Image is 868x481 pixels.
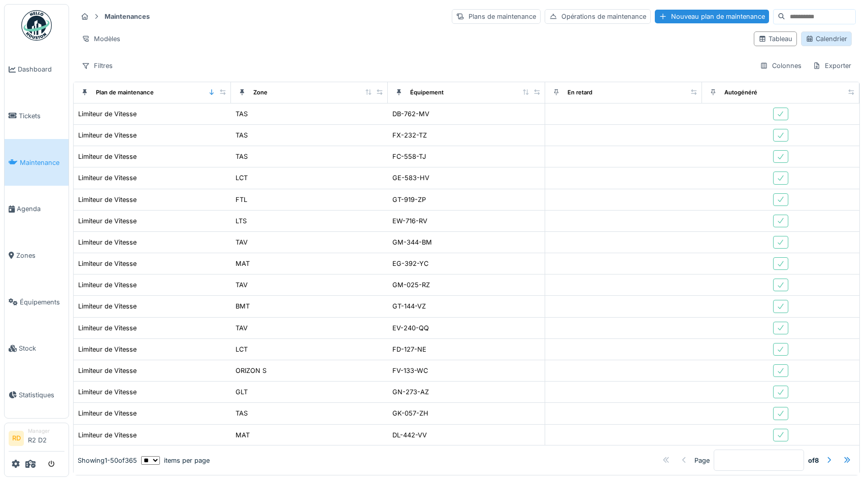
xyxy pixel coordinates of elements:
[19,390,64,400] span: Statistiques
[392,152,426,161] div: FC-558-TJ
[236,195,247,204] div: FTL
[392,195,426,204] div: GT-919-ZP
[236,130,248,140] div: TAS
[20,158,64,167] span: Maintenance
[392,216,427,226] div: EW-716-RV
[5,279,69,325] a: Équipements
[545,9,651,24] div: Opérations de maintenance
[392,430,427,440] div: DL-442-VV
[236,387,248,397] div: GLT
[78,259,137,268] div: Limiteur de Vitesse
[236,216,247,226] div: LTS
[392,323,429,333] div: EV-240-QQ
[410,88,444,97] div: Équipement
[19,111,64,121] span: Tickets
[5,232,69,279] a: Zones
[392,387,429,397] div: GN-273-AZ
[392,366,428,375] div: FV-133-WC
[253,88,268,97] div: Zone
[236,259,250,268] div: MAT
[78,173,137,183] div: Limiteur de Vitesse
[5,372,69,419] a: Statistiques
[392,109,429,119] div: DB-762-MV
[808,58,856,73] div: Exporter
[392,173,429,183] div: GE-583-HV
[9,427,64,452] a: RD ManagerR2 D2
[392,237,432,247] div: GM-344-BM
[758,34,792,44] div: Tableau
[28,427,64,449] li: R2 D2
[21,10,52,41] img: Badge_color-CXgf-gQk.svg
[392,345,426,354] div: FD-127-NE
[141,455,210,465] div: items per page
[17,204,64,214] span: Agenda
[236,408,248,418] div: TAS
[755,58,806,73] div: Colonnes
[392,301,426,311] div: GT-144-VZ
[236,366,266,375] div: ORIZON S
[236,323,248,333] div: TAV
[5,46,69,93] a: Dashboard
[78,301,137,311] div: Limiteur de Vitesse
[5,186,69,232] a: Agenda
[16,251,64,260] span: Zones
[20,297,64,307] span: Équipements
[9,431,24,446] li: RD
[236,345,248,354] div: LCT
[392,280,430,290] div: GM-025-RZ
[236,109,248,119] div: TAS
[236,173,248,183] div: LCT
[236,280,248,290] div: TAV
[5,139,69,186] a: Maintenance
[78,455,137,465] div: Showing 1 - 50 of 365
[78,130,137,140] div: Limiteur de Vitesse
[78,387,137,397] div: Limiteur de Vitesse
[236,301,250,311] div: BMT
[236,237,248,247] div: TAV
[392,130,427,140] div: FX-232-TZ
[655,10,769,23] div: Nouveau plan de maintenance
[77,58,117,73] div: Filtres
[19,343,64,353] span: Stock
[78,195,137,204] div: Limiteur de Vitesse
[78,109,137,119] div: Limiteur de Vitesse
[392,408,428,418] div: GK-057-ZH
[78,237,137,247] div: Limiteur de Vitesse
[392,259,428,268] div: EG-392-YC
[28,427,64,435] div: Manager
[808,455,819,465] strong: of 8
[806,34,847,44] div: Calendrier
[96,88,154,97] div: Plan de maintenance
[78,323,137,333] div: Limiteur de Vitesse
[78,152,137,161] div: Limiteur de Vitesse
[78,345,137,354] div: Limiteur de Vitesse
[101,12,154,21] strong: Maintenances
[78,408,137,418] div: Limiteur de Vitesse
[78,280,137,290] div: Limiteur de Vitesse
[78,216,137,226] div: Limiteur de Vitesse
[5,325,69,372] a: Stock
[5,93,69,140] a: Tickets
[78,366,137,375] div: Limiteur de Vitesse
[77,31,125,46] div: Modèles
[452,9,541,24] div: Plans de maintenance
[18,64,64,74] span: Dashboard
[78,430,137,440] div: Limiteur de Vitesse
[236,152,248,161] div: TAS
[567,88,592,97] div: En retard
[236,430,250,440] div: MAT
[724,88,757,97] div: Autogénéré
[694,455,710,465] div: Page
